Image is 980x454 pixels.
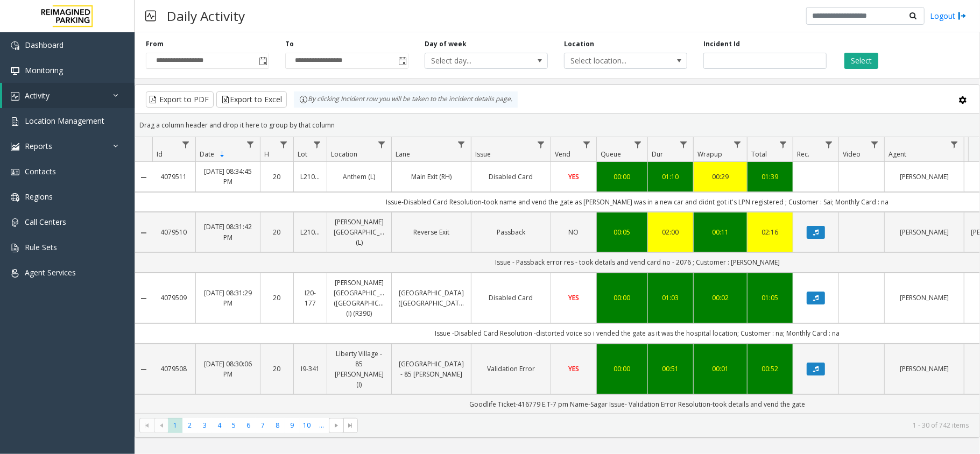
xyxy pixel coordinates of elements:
[25,166,56,176] span: Contacts
[241,418,256,432] span: Page 6
[11,218,19,227] img: 'icon'
[398,359,464,379] a: [GEOGRAPHIC_DATA] - 85 [PERSON_NAME]
[179,137,193,152] a: Id Filter Menu
[11,168,19,176] img: 'icon'
[294,91,518,108] div: By clicking Incident row you will be taken to the incident details page.
[565,53,662,68] span: Select location...
[654,227,687,237] a: 02:00
[11,41,19,50] img: 'icon'
[776,137,791,152] a: Total Filter Menu
[25,217,66,227] span: Call Centers
[11,193,19,202] img: 'icon'
[398,227,464,237] a: Reverse Exit
[601,150,621,159] span: Queue
[534,137,548,152] a: Issue Filter Menu
[652,150,663,159] span: Dur
[425,39,467,49] label: Day of week
[285,39,294,49] label: To
[454,137,469,152] a: Lane Filter Menu
[314,418,329,432] span: Page 11
[396,53,408,68] span: Toggle popup
[270,418,285,432] span: Page 8
[198,418,212,432] span: Page 3
[843,150,861,159] span: Video
[25,191,53,202] span: Regions
[25,116,104,126] span: Location Management
[654,293,687,303] a: 01:03
[334,172,385,182] a: Anthem (L)
[182,418,197,432] span: Page 2
[754,172,786,182] div: 01:39
[2,83,135,108] a: Activity
[558,364,590,374] a: YES
[676,137,691,152] a: Dur Filter Menu
[25,242,57,252] span: Rule Sets
[161,3,250,29] h3: Daily Activity
[343,418,358,433] span: Go to the last page
[264,150,269,159] span: H
[568,172,579,181] span: YES
[891,293,957,303] a: [PERSON_NAME]
[267,172,287,182] a: 20
[256,418,270,432] span: Page 7
[631,137,645,152] a: Queue Filter Menu
[218,150,227,159] span: Sortable
[700,293,741,303] a: 00:02
[135,137,979,413] div: Data table
[730,137,745,152] a: Wrapup Filter Menu
[200,150,214,159] span: Date
[300,418,314,432] span: Page 10
[135,365,152,374] a: Collapse Details
[603,227,641,237] div: 00:05
[797,150,809,159] span: Rec.
[478,293,544,303] a: Disabled Card
[135,116,979,134] div: Drag a column header and drop it here to group by that column
[700,227,741,237] a: 00:11
[700,172,741,182] a: 00:29
[569,228,579,237] span: NO
[159,172,189,182] a: 4079511
[25,90,50,101] span: Activity
[299,95,308,104] img: infoIcon.svg
[364,421,969,430] kendo-pager-info: 1 - 30 of 742 items
[398,172,464,182] a: Main Exit (RH)
[168,418,182,432] span: Page 1
[564,39,594,49] label: Location
[891,172,957,182] a: [PERSON_NAME]
[334,349,385,390] a: Liberty Village - 85 [PERSON_NAME] (I)
[475,150,491,159] span: Issue
[603,172,641,182] a: 00:00
[159,293,189,303] a: 4079509
[329,418,343,433] span: Go to the next page
[135,229,152,237] a: Collapse Details
[334,217,385,248] a: [PERSON_NAME][GEOGRAPHIC_DATA] (L)
[202,288,253,308] a: [DATE] 08:31:29 PM
[25,141,52,151] span: Reports
[398,288,464,308] a: [GEOGRAPHIC_DATA] ([GEOGRAPHIC_DATA])
[891,364,957,374] a: [PERSON_NAME]
[558,227,590,237] a: NO
[754,364,786,374] a: 00:52
[396,150,410,159] span: Lane
[300,364,320,374] a: I9-341
[159,364,189,374] a: 4079508
[11,117,19,126] img: 'icon'
[135,173,152,182] a: Collapse Details
[580,137,594,152] a: Vend Filter Menu
[202,222,253,242] a: [DATE] 08:31:42 PM
[425,53,523,68] span: Select day...
[277,137,291,152] a: H Filter Menu
[603,364,641,374] div: 00:00
[212,418,227,432] span: Page 4
[310,137,325,152] a: Lot Filter Menu
[298,150,307,159] span: Lot
[11,92,19,101] img: 'icon'
[25,65,63,75] span: Monitoring
[267,293,287,303] a: 20
[568,293,579,302] span: YES
[889,150,906,159] span: Agent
